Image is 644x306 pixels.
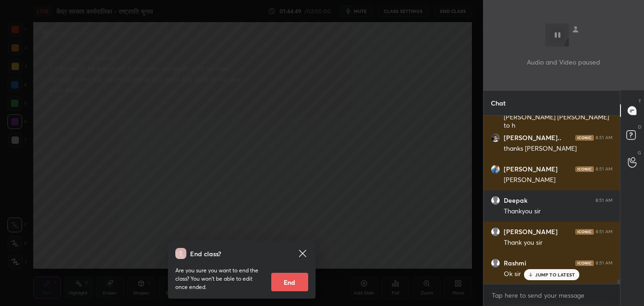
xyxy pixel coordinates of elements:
p: G [638,149,641,156]
div: 8:51 AM [596,166,613,172]
div: 8:51 AM [596,229,613,235]
h6: Deepak [504,196,527,205]
p: T [638,98,641,105]
h6: Rashmi [504,259,526,267]
img: iconic-dark.1390631f.png [575,166,594,172]
img: default.png [491,259,500,268]
div: Thankyou sir [504,207,613,216]
h6: [PERSON_NAME].. [504,134,561,142]
div: 8:51 AM [596,198,613,203]
img: a5737c359066438c8cf193443e73ea08.jpg [491,165,500,174]
p: Chat [483,91,513,115]
div: 8:51 AM [596,260,613,266]
h6: [PERSON_NAME] [504,228,558,236]
div: [PERSON_NAME] [504,176,613,185]
p: D [638,124,641,130]
div: 8:51 AM [596,135,613,141]
div: thanks [PERSON_NAME] [504,144,613,153]
img: iconic-dark.1390631f.png [575,135,594,141]
button: End [271,273,308,291]
img: iconic-dark.1390631f.png [575,260,594,266]
img: default.png [491,196,500,205]
p: JUMP TO LATEST [535,272,575,277]
img: default.png [491,227,500,236]
p: Are you sure you want to end the class? You won’t be able to edit once ended. [175,266,264,291]
div: grid [483,116,620,284]
h6: [PERSON_NAME] [504,165,558,173]
img: eaaab81aa80f4d04899b30a4153358ce.jpg [491,133,500,142]
img: iconic-dark.1390631f.png [575,229,594,235]
div: [PERSON_NAME] [PERSON_NAME] to h [504,113,613,130]
div: Thank you sir [504,238,613,247]
p: Audio and Video paused [527,57,600,67]
h4: End class? [190,249,221,259]
div: Ok sir [504,270,613,279]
